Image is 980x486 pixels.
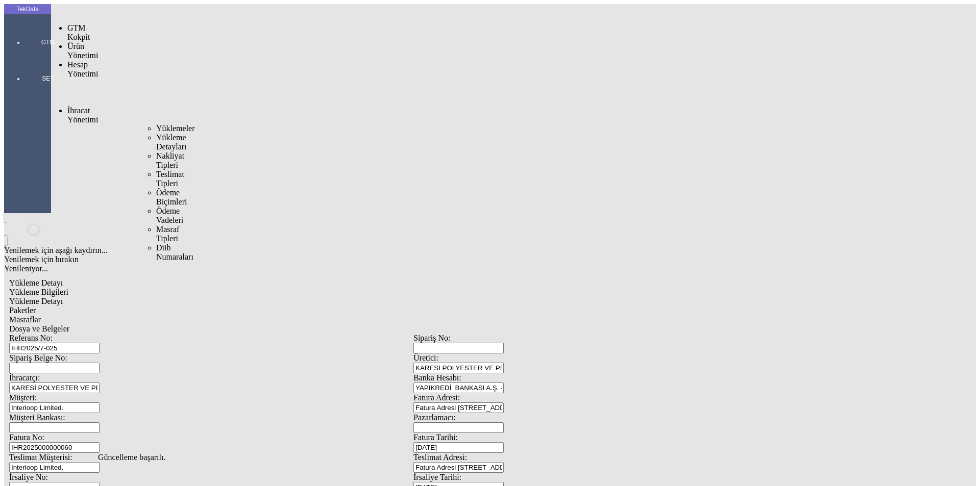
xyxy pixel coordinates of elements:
[9,453,72,462] span: Teslimat Müşterisi:
[9,324,69,333] span: Dosya ve Belgeler
[413,413,456,422] span: Pazarlamacı:
[67,106,98,124] span: İhracat Yönetimi
[413,353,438,362] span: Üretici:
[9,433,44,442] span: Fatura No:
[156,188,187,206] span: Ödeme Biçimleri
[9,278,63,287] span: Yükleme Detayı
[413,393,460,402] span: Fatura Adresi:
[156,151,184,169] span: Nakliyat Tipleri
[413,334,450,342] span: Sipariş No:
[413,473,461,481] span: İrsaliye Tarihi:
[413,433,458,442] span: Fatura Tarihi:
[9,373,40,382] span: İhracatçı:
[67,60,98,78] span: Hesap Yönetimi
[4,5,51,13] div: TekData
[156,243,193,261] span: Diib Numaraları
[156,170,184,188] span: Teslimat Tipleri
[156,225,179,243] span: Masraf Tipleri
[9,473,48,481] span: İrsaliye No:
[4,264,823,273] div: Yenileniyor...
[156,133,187,151] span: Yükleme Detayları
[9,306,36,315] span: Paketler
[33,74,63,83] span: SET
[9,393,37,402] span: Müşteri:
[9,353,67,362] span: Sipariş Belge No:
[9,413,65,422] span: Müşteri Bankası:
[156,124,195,133] span: Yüklemeler
[67,42,98,60] span: Ürün Yönetimi
[4,246,823,255] div: Yenilemek için aşağı kaydırın...
[9,315,41,324] span: Masraflar
[9,288,68,296] span: Yükleme Bilgileri
[156,207,183,224] span: Ödeme Vadeleri
[9,334,53,342] span: Referans No:
[67,23,90,41] span: GTM Kokpit
[413,373,461,382] span: Banka Hesabı:
[98,453,882,462] div: Güncelleme başarılı.
[9,297,63,305] span: Yükleme Detayı
[4,255,823,264] div: Yenilemek için bırakın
